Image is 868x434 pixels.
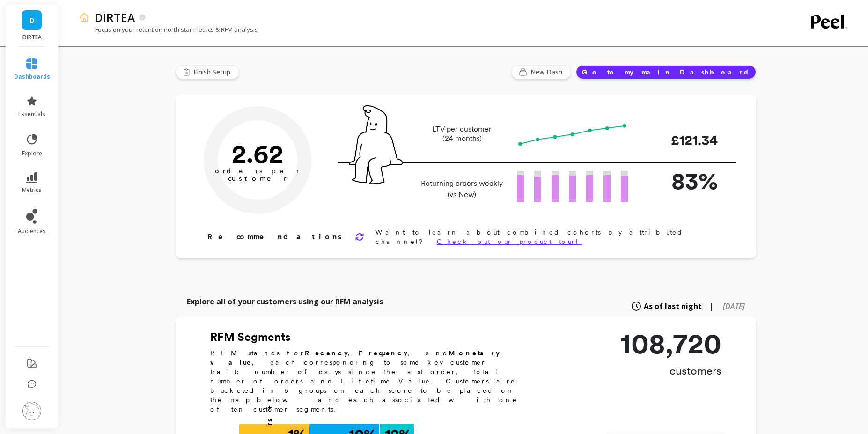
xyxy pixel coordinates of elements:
[95,9,135,25] p: DIRTEA
[643,163,718,199] p: 83%
[15,34,49,41] p: DIRTEA
[349,105,403,184] img: pal seatted on line
[418,125,506,143] p: LTV per customer (24 months)
[18,228,46,235] span: audiences
[709,301,714,312] span: |
[375,228,726,246] p: Want to learn about combined cohorts by attributed channel?
[22,150,42,157] span: explore
[79,12,90,23] img: header icon
[22,186,42,194] span: metrics
[228,174,287,183] tspan: customer
[511,65,571,79] button: New Dash
[305,349,348,357] b: Recency
[232,138,283,169] text: 2.62
[176,65,239,79] button: Finish Setup
[620,363,721,378] p: customers
[14,73,50,81] span: dashboards
[723,301,745,311] span: [DATE]
[643,130,718,151] p: £121.34
[210,348,529,414] p: RFM stands for , , and , each corresponding to some key customer trait: number of days since the ...
[437,238,582,245] a: Check out our product tour!
[620,330,721,358] p: 108,720
[576,65,756,79] button: Go to my main Dashboard
[193,67,233,77] span: Finish Setup
[418,178,506,200] p: Returning orders weekly (vs New)
[207,231,344,243] p: Recommendations
[22,402,41,420] img: profile picture
[359,349,407,357] b: Frequency
[79,25,258,34] p: Focus on your retention north star metrics & RFM analysis
[215,167,300,175] tspan: orders per
[29,15,35,26] span: D
[210,330,529,345] h2: RFM Segments
[644,301,702,312] span: As of last night
[187,296,383,307] p: Explore all of your customers using our RFM analysis
[530,67,565,77] span: New Dash
[18,110,45,118] span: essentials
